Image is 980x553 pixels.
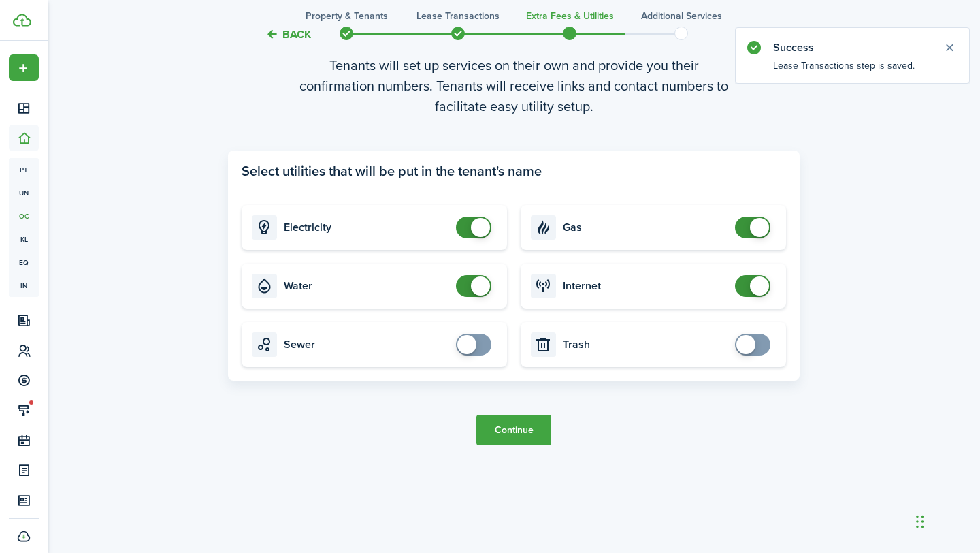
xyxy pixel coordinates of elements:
[736,59,969,83] notify-body: Lease Transactions step is saved.
[773,39,930,56] notify-title: Success
[563,280,728,292] card-title: Internet
[9,251,39,274] a: eq
[228,55,800,116] wizard-step-header-description: Tenants will set up services on their own and provide you their confirmation numbers. Tenants wil...
[526,9,614,23] h3: Extra fees & Utilities
[476,415,551,445] button: Continue
[265,27,311,42] button: Back
[912,488,980,553] iframe: Chat Widget
[284,280,449,292] card-title: Water
[9,54,39,81] button: Open menu
[9,274,39,297] a: in
[9,227,39,251] a: kl
[940,38,959,57] button: Close notify
[242,161,542,181] panel-main-title: Select utilities that will be put in the tenant's name
[9,158,39,181] a: pt
[641,9,722,23] h3: Additional Services
[916,501,924,542] div: Drag
[13,14,31,27] img: TenantCloud
[563,221,728,234] card-title: Gas
[306,9,388,23] h3: Property & Tenants
[284,221,449,234] card-title: Electricity
[563,338,728,351] card-title: Trash
[9,181,39,204] a: un
[9,204,39,227] a: oc
[416,9,500,23] h3: Lease Transactions
[284,338,449,351] card-title: Sewer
